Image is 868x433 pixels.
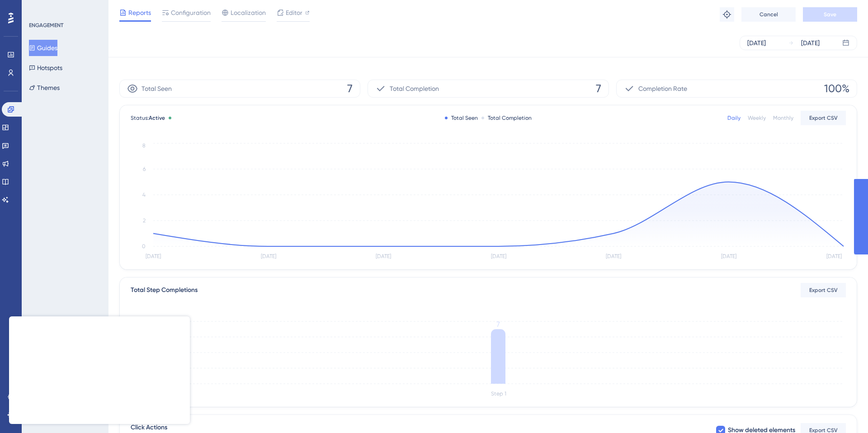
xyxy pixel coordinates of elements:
[142,243,146,249] tspan: 0
[149,115,165,121] span: Active
[747,38,766,48] div: [DATE]
[347,81,353,96] span: 7
[128,7,151,18] span: Reports
[638,83,687,94] span: Completion Rate
[376,253,391,259] tspan: [DATE]
[445,114,478,122] div: Total Seen
[801,283,846,297] button: Export CSV
[748,114,766,122] div: Weekly
[142,142,146,149] tspan: 8
[721,253,736,259] tspan: [DATE]
[809,287,838,294] span: Export CSV
[131,114,165,122] span: Status:
[143,217,146,224] tspan: 2
[146,253,161,259] tspan: [DATE]
[286,7,302,18] span: Editor
[9,316,190,424] iframe: UserGuiding Survey
[809,114,838,122] span: Export CSV
[759,11,778,18] span: Cancel
[142,83,172,94] span: Total Seen
[390,83,439,94] span: Total Completion
[773,114,793,122] div: Monthly
[596,81,601,96] span: 7
[801,111,846,125] button: Export CSV
[741,7,796,22] button: Cancel
[826,253,842,259] tspan: [DATE]
[481,114,532,122] div: Total Completion
[231,7,266,18] span: Localization
[29,60,62,76] button: Hotspots
[29,22,63,29] div: ENGAGEMENT
[727,114,741,122] div: Daily
[801,38,820,48] div: [DATE]
[142,192,146,198] tspan: 4
[830,397,857,424] iframe: UserGuiding AI Assistant Launcher
[171,7,211,18] span: Configuration
[131,285,198,296] div: Total Step Completions
[824,81,849,96] span: 100%
[496,320,500,329] tspan: 7
[143,166,146,172] tspan: 6
[29,40,57,56] button: Guides
[824,11,836,18] span: Save
[261,253,276,259] tspan: [DATE]
[803,7,857,22] button: Save
[606,253,621,259] tspan: [DATE]
[491,391,506,397] tspan: Step 1
[29,80,60,96] button: Themes
[491,253,506,259] tspan: [DATE]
